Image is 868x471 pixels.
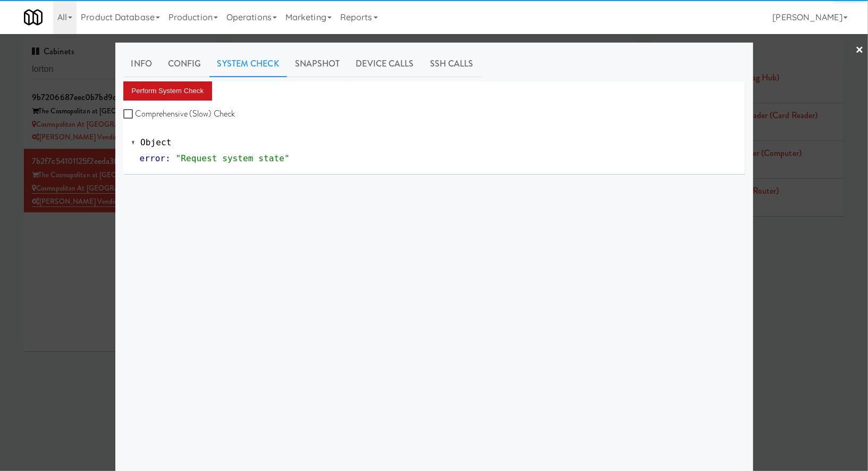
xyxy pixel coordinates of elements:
a: Info [123,51,160,77]
span: : [165,153,171,163]
button: Perform System Check [123,81,213,101]
label: Comprehensive (Slow) Check [123,106,235,122]
a: SSH Calls [422,51,482,77]
span: Object [140,137,171,147]
span: error [140,153,166,163]
span: "Request system state" [176,153,290,163]
a: Config [160,51,209,77]
a: Device Calls [348,51,422,77]
a: System Check [209,51,287,77]
a: Snapshot [287,51,348,77]
img: Micromart [24,8,43,27]
a: × [855,34,864,67]
input: Comprehensive (Slow) Check [123,110,136,119]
